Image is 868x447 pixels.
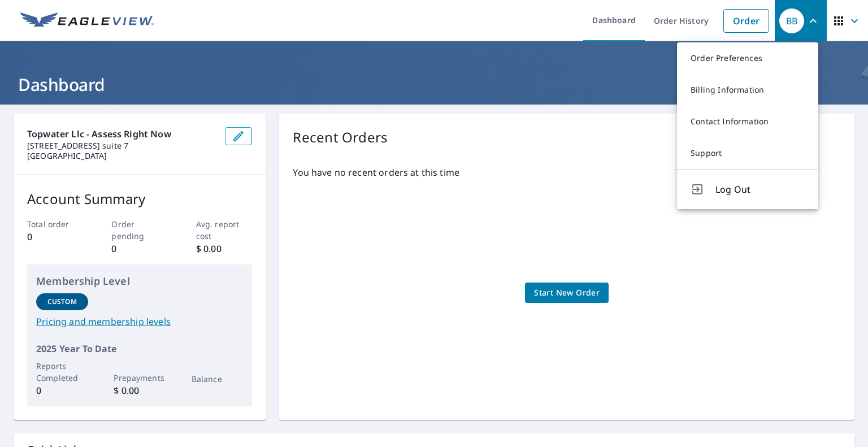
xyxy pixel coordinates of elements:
[723,9,769,33] a: Order
[27,218,84,230] p: Total order
[36,315,243,328] a: Pricing and membership levels
[715,183,805,196] span: Log Out
[27,151,216,161] p: [GEOGRAPHIC_DATA]
[677,42,818,74] a: Order Preferences
[779,8,804,33] div: BB
[677,169,818,209] button: Log Out
[192,373,244,385] p: Balance
[47,297,77,307] p: Custom
[293,127,388,147] p: Recent Orders
[293,166,841,179] p: You have no recent orders at this time
[525,283,609,303] a: Start New Order
[114,372,166,384] p: Prepayments
[36,360,88,384] p: Reports Completed
[114,384,166,397] p: $ 0.00
[36,384,88,397] p: 0
[196,218,253,242] p: Avg. report cost
[677,137,818,169] a: Support
[36,342,243,355] p: 2025 Year To Date
[20,12,154,29] img: EV Logo
[111,242,168,255] p: 0
[27,230,84,244] p: 0
[111,218,168,242] p: Order pending
[36,274,243,289] p: Membership Level
[677,74,818,106] a: Billing Information
[534,286,600,300] span: Start New Order
[27,141,216,151] p: [STREET_ADDRESS] suite 7
[677,106,818,137] a: Contact Information
[196,242,253,255] p: $ 0.00
[27,189,252,209] p: Account Summary
[27,127,216,141] p: Topwater Llc - Assess Right Now
[14,73,854,96] h1: Dashboard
